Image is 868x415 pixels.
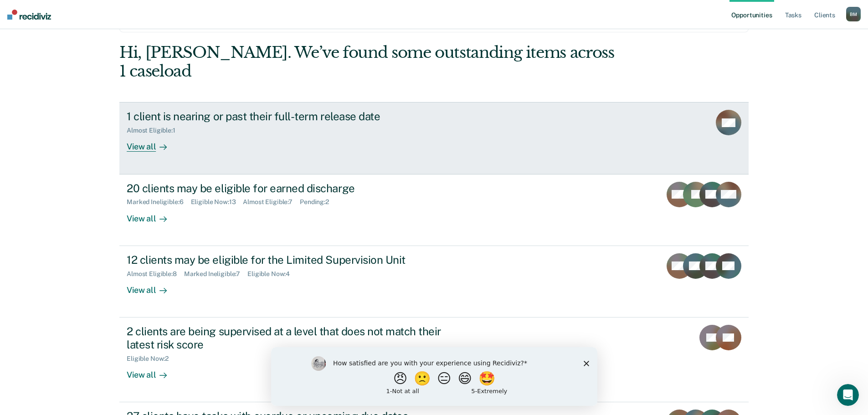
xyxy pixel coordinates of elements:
div: Almost Eligible : 7 [243,198,300,206]
a: 20 clients may be eligible for earned dischargeMarked Ineligible:6Eligible Now:13Almost Eligible:... [119,174,749,246]
img: Recidiviz [7,10,51,20]
div: 2 clients are being supervised at a level that does not match their latest risk score [127,325,447,351]
div: Hi, [PERSON_NAME]. We’ve found some outstanding items across 1 caseload [119,43,623,81]
div: Pending : 2 [300,198,336,206]
div: Eligible Now : 4 [247,270,297,278]
div: Eligible Now : 2 [127,355,176,363]
div: 20 clients may be eligible for earned discharge [127,182,447,195]
div: 12 clients may be eligible for the Limited Supervision Unit [127,253,447,266]
a: 2 clients are being supervised at a level that does not match their latest risk scoreEligible Now... [119,318,749,402]
div: Marked Ineligible : 6 [127,198,190,206]
iframe: Intercom live chat [837,384,859,406]
div: View all [127,206,178,224]
button: BM [846,7,861,21]
a: 12 clients may be eligible for the Limited Supervision UnitAlmost Eligible:8Marked Ineligible:7El... [119,246,749,318]
div: B M [846,7,861,21]
div: View all [127,362,178,380]
div: Eligible Now : 13 [191,198,243,206]
div: 1 client is nearing or past their full-term release date [127,110,447,123]
iframe: Survey by Kim from Recidiviz [271,347,597,406]
div: Marked Ineligible : 7 [184,270,247,278]
div: View all [127,134,178,152]
div: View all [127,277,178,295]
div: Almost Eligible : 1 [127,127,183,134]
a: 1 client is nearing or past their full-term release dateAlmost Eligible:1View all [119,102,749,174]
div: Almost Eligible : 8 [127,270,184,278]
